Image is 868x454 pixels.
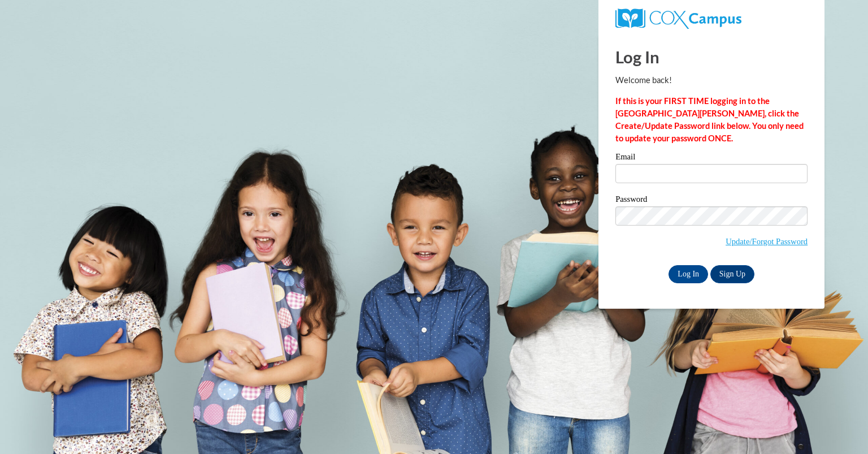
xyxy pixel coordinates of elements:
[615,96,804,143] strong: If this is your FIRST TIME logging in to the [GEOGRAPHIC_DATA][PERSON_NAME], click the Create/Upd...
[710,265,754,283] a: Sign Up
[615,8,741,29] img: COX Campus
[615,195,808,206] label: Password
[615,13,741,23] a: COX Campus
[726,237,808,246] a: Update/Forgot Password
[615,74,808,87] p: Welcome back!
[615,45,808,68] h1: Log In
[669,265,708,283] input: Log In
[615,153,808,164] label: Email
